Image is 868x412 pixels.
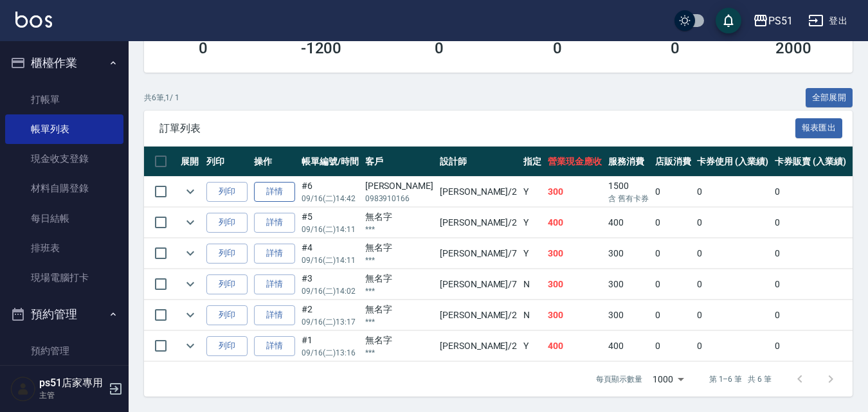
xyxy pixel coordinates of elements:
td: 0 [772,331,849,361]
td: [PERSON_NAME] /7 [437,269,520,300]
a: 排班表 [5,233,123,263]
td: 0 [772,238,849,269]
th: 卡券販賣 (入業績) [772,147,849,177]
div: 無名字 [365,303,433,316]
td: 300 [605,300,652,330]
td: #6 [298,177,362,207]
h3: -1200 [301,39,342,57]
td: 300 [605,269,652,300]
div: 無名字 [365,241,433,255]
td: 0 [652,177,694,207]
p: 0983910166 [365,193,433,204]
td: 400 [605,331,652,361]
td: 300 [545,177,605,207]
button: 預約管理 [5,298,123,331]
td: 0 [694,331,772,361]
th: 指定 [520,147,545,177]
a: 預約管理 [5,336,123,366]
th: 卡券使用 (入業績) [694,147,772,177]
th: 店販消費 [652,147,694,177]
td: 300 [605,238,652,269]
div: 無名字 [365,272,433,285]
p: 含 舊有卡券 [608,193,649,204]
th: 列印 [203,147,251,177]
div: [PERSON_NAME] [365,179,433,193]
p: 第 1–6 筆 共 6 筆 [709,373,772,385]
button: 列印 [206,182,248,202]
p: 主管 [39,390,105,401]
a: 現場電腦打卡 [5,263,123,292]
td: 0 [772,177,849,207]
a: 打帳單 [5,85,123,114]
td: N [520,269,545,300]
h3: 0 [435,39,444,57]
td: 0 [772,269,849,300]
a: 詳情 [254,305,295,325]
p: 09/16 (二) 14:02 [302,285,359,297]
p: 共 6 筆, 1 / 1 [144,92,179,103]
span: 訂單列表 [159,122,795,135]
button: save [716,8,741,33]
th: 營業現金應收 [545,147,605,177]
td: [PERSON_NAME] /7 [437,238,520,269]
a: 每日結帳 [5,204,123,233]
td: 400 [545,208,605,238]
td: 0 [694,208,772,238]
a: 詳情 [254,336,295,356]
button: expand row [181,182,200,201]
button: 列印 [206,244,248,264]
td: 0 [772,300,849,330]
a: 報表匯出 [795,121,843,134]
p: 每頁顯示數量 [596,373,642,385]
td: N [520,300,545,330]
button: 列印 [206,305,248,325]
td: 0 [694,177,772,207]
td: Y [520,208,545,238]
button: 登出 [803,9,853,33]
td: 0 [772,208,849,238]
a: 材料自購登錄 [5,174,123,203]
td: 0 [652,208,694,238]
a: 詳情 [254,274,295,294]
button: expand row [181,213,200,232]
a: 詳情 [254,182,295,202]
img: Logo [15,12,52,28]
p: 09/16 (二) 14:42 [302,193,359,204]
td: 0 [694,238,772,269]
td: 400 [545,331,605,361]
p: 09/16 (二) 14:11 [302,224,359,235]
td: #5 [298,208,362,238]
td: 0 [694,300,772,330]
img: Person [10,376,36,402]
div: 無名字 [365,334,433,347]
a: 詳情 [254,213,295,233]
button: expand row [181,274,200,294]
td: Y [520,331,545,361]
button: 全部展開 [806,88,853,108]
td: 0 [652,300,694,330]
h3: 0 [671,39,680,57]
p: 09/16 (二) 14:11 [302,255,359,266]
th: 設計師 [437,147,520,177]
td: 300 [545,300,605,330]
td: Y [520,238,545,269]
h5: ps51店家專用 [39,377,105,390]
td: [PERSON_NAME] /2 [437,300,520,330]
td: [PERSON_NAME] /2 [437,208,520,238]
button: 列印 [206,213,248,233]
a: 帳單列表 [5,114,123,144]
td: 0 [652,331,694,361]
td: [PERSON_NAME] /2 [437,331,520,361]
button: 櫃檯作業 [5,46,123,80]
a: 詳情 [254,244,295,264]
td: #4 [298,238,362,269]
th: 服務消費 [605,147,652,177]
th: 客戶 [362,147,437,177]
h3: 0 [199,39,208,57]
th: 展開 [177,147,203,177]
td: 0 [652,269,694,300]
button: expand row [181,305,200,325]
button: 報表匯出 [795,118,843,138]
p: 09/16 (二) 13:17 [302,316,359,328]
th: 操作 [251,147,298,177]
